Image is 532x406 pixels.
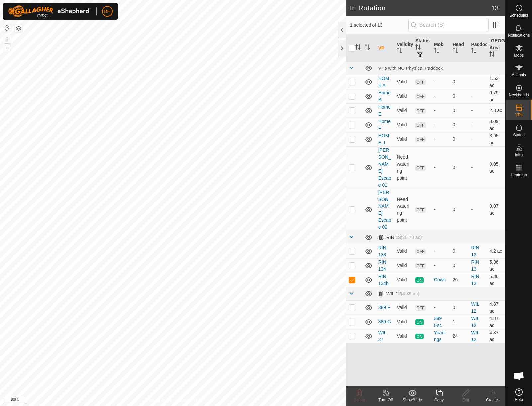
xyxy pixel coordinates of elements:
a: Home B [378,90,391,102]
img: Gallagher Logo [8,5,91,17]
td: Need watering point [394,189,413,231]
td: Valid [394,89,413,103]
button: Reset Map [3,24,11,32]
th: Status [413,35,431,62]
a: HOME A [378,76,389,88]
span: OFF [415,165,425,171]
div: 389 Esc [434,315,447,329]
div: - [434,262,447,269]
td: 5.36 ac [487,258,505,273]
span: Help [515,398,523,402]
td: Valid [394,329,413,343]
span: ON [415,277,423,283]
div: Turn Off [372,397,399,403]
a: Home F [378,119,391,131]
a: WIL 12 [471,316,479,328]
span: 1 selected of 13 [350,22,408,29]
td: 3.09 ac [487,118,505,132]
td: 1.53 ac [487,75,505,89]
td: Valid [394,118,413,132]
a: WIL 12 [471,330,479,342]
td: 0 [450,189,469,231]
td: 0.07 ac [487,189,505,231]
td: Valid [394,258,413,273]
p-sorticon: Activate to sort [365,45,370,51]
div: Open chat [509,366,529,386]
p-sorticon: Activate to sort [355,45,361,51]
a: 389 G [378,319,391,324]
a: HOME J [378,133,389,145]
td: 0 [450,75,469,89]
span: OFF [415,137,425,142]
td: - [468,189,487,231]
div: WIL 12 [378,291,419,297]
td: 4.87 ac [487,315,505,329]
div: - [434,248,447,255]
span: ON [415,319,423,325]
td: 4.2 ac [487,244,505,258]
a: 389 F [378,305,390,310]
button: + [3,35,11,43]
th: VP [376,35,394,62]
div: - [434,107,447,114]
span: (20.78 ac) [401,235,422,240]
div: Yearlings [434,329,447,343]
span: Delete [354,398,365,402]
a: RIN 13 [471,274,479,286]
button: Map Layers [15,24,23,32]
input: Search (S) [408,18,489,32]
span: BH [104,8,110,15]
div: Show/Hide [399,397,426,403]
span: Status [513,133,524,137]
span: Notifications [508,33,530,37]
a: Contact Us [179,397,199,403]
span: Schedules [509,13,528,17]
td: Need watering point [394,146,413,189]
td: 0 [450,258,469,273]
span: Heatmap [511,173,527,177]
p-sorticon: Activate to sort [434,49,439,54]
div: - [434,121,447,128]
td: Valid [394,75,413,89]
th: [GEOGRAPHIC_DATA] Area [487,35,505,62]
h2: In Rotation [350,4,491,12]
td: 1 [450,315,469,329]
span: 13 [491,3,499,13]
td: Valid [394,103,413,118]
td: 24 [450,329,469,343]
p-sorticon: Activate to sort [415,45,421,51]
span: OFF [415,263,425,269]
a: [PERSON_NAME] Escape 02 [378,190,391,230]
div: RIN 13 [378,235,422,240]
a: RIN 134 [378,259,386,272]
p-sorticon: Activate to sort [471,49,476,54]
td: Valid [394,273,413,287]
td: - [468,103,487,118]
th: Mob [431,35,450,62]
td: 0 [450,132,469,146]
td: 0.79 ac [487,89,505,103]
span: OFF [415,305,425,311]
a: Help [506,386,532,404]
td: - [468,132,487,146]
span: OFF [415,94,425,99]
button: – [3,44,11,52]
td: - [468,118,487,132]
td: 0.05 ac [487,146,505,189]
a: RIN 133 [378,245,386,257]
td: 4.87 ac [487,300,505,315]
td: Valid [394,244,413,258]
p-sorticon: Activate to sort [397,49,402,54]
a: WIL 27 [378,330,386,342]
td: - [468,89,487,103]
a: RIN 13 [471,245,479,257]
div: - [434,206,447,213]
td: 0 [450,244,469,258]
div: - [434,78,447,85]
span: ON [415,334,423,339]
td: 4.87 ac [487,329,505,343]
span: OFF [415,249,425,254]
span: Mobs [514,53,524,57]
th: Validity [394,35,413,62]
td: 0 [450,146,469,189]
